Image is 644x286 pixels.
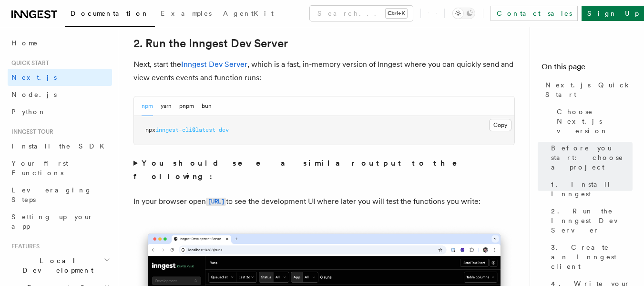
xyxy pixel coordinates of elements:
[489,119,511,131] button: Copy
[8,243,40,250] span: Features
[145,127,155,133] span: npx
[8,138,112,155] a: Install the SDK
[545,80,633,99] span: Next.js Quick Start
[133,58,515,85] p: Next, start the , which is a fast, in-memory version of Inngest where you can quickly send and vi...
[161,96,172,116] button: yarn
[71,10,149,17] span: Documentation
[155,127,215,133] span: inngest-cli@latest
[142,96,153,116] button: npm
[133,195,515,209] p: In your browser open to see the development UI where later you will test the functions you write:
[542,76,633,103] a: Next.js Quick Start
[11,159,68,177] span: Your first Functions
[8,103,112,120] a: Python
[8,128,53,136] span: Inngest tour
[310,6,413,21] button: Search...Ctrl+K
[223,10,274,17] span: AgentKit
[179,96,194,116] button: pnpm
[219,127,229,133] span: dev
[11,186,92,203] span: Leveraging Steps
[8,155,112,181] a: Your first Functions
[202,96,212,116] button: bun
[206,198,226,206] code: [URL]
[11,108,46,116] span: Python
[133,159,470,181] strong: You should see a similar output to the following:
[547,202,633,239] a: 2. Run the Inngest Dev Server
[547,239,633,275] a: 3. Create an Inngest client
[557,107,633,136] span: Choose Next.js version
[206,197,226,206] a: [URL]
[8,252,112,279] button: Local Development
[8,86,112,103] a: Node.js
[217,3,279,26] a: AgentKit
[551,143,633,172] span: Before you start: choose a project
[11,142,110,150] span: Install the SDK
[547,139,633,176] a: Before you start: choose a project
[551,206,633,235] span: 2. Run the Inngest Dev Server
[553,103,633,139] a: Choose Next.js version
[8,208,112,235] a: Setting up your app
[11,91,57,98] span: Node.js
[8,256,104,275] span: Local Development
[8,34,112,52] a: Home
[11,38,38,48] span: Home
[542,61,633,76] h4: On this page
[11,74,57,81] span: Next.js
[8,181,112,208] a: Leveraging Steps
[8,69,112,86] a: Next.js
[155,3,217,26] a: Examples
[133,37,288,50] a: 2. Run the Inngest Dev Server
[161,10,212,17] span: Examples
[8,59,49,67] span: Quick start
[551,243,633,271] span: 3. Create an Inngest client
[181,60,247,69] a: Inngest Dev Server
[452,8,475,19] button: Toggle dark mode
[133,157,515,183] summary: You should see a similar output to the following:
[551,180,633,199] span: 1. Install Inngest
[11,213,93,230] span: Setting up your app
[386,9,407,18] kbd: Ctrl+K
[65,3,155,27] a: Documentation
[547,176,633,202] a: 1. Install Inngest
[491,6,578,21] a: Contact sales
